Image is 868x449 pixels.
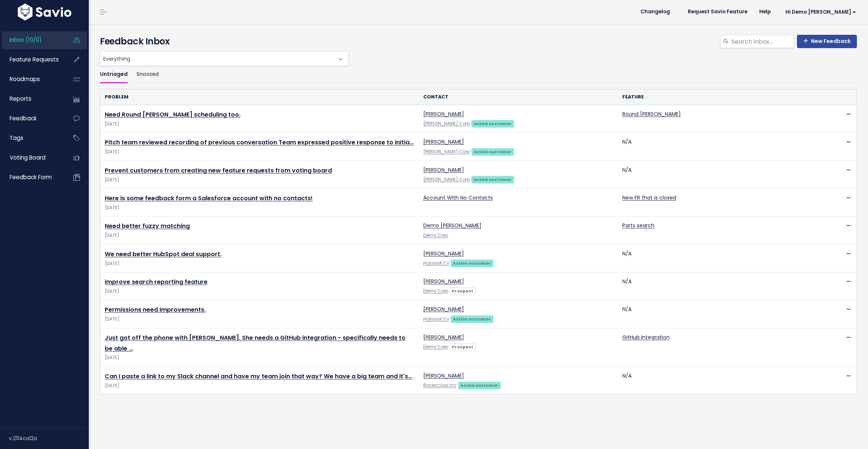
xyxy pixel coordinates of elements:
[105,250,222,258] a: We need better HubSpot deal support.
[105,176,414,184] span: [DATE]
[105,354,414,362] span: [DATE]
[423,305,464,313] a: [PERSON_NAME]
[16,4,73,20] img: logo-white.9d6f32f41409.svg
[777,6,862,18] a: Hi Demo [PERSON_NAME]
[423,177,470,182] a: [PERSON_NAME] Corp
[423,194,493,201] a: Account With No Contacts
[423,288,448,294] a: Demo Corp
[100,90,419,105] th: Problem
[10,95,31,103] span: Reports
[618,272,817,300] td: N/A
[474,149,512,155] strong: Active customer
[474,121,512,127] strong: Active customer
[100,51,349,66] span: Everything
[100,66,857,83] ul: Filter feature requests
[105,166,332,175] a: Prevent customers from creating new feature requests from voting board
[731,35,794,48] input: Search inbox...
[105,110,240,119] a: Need Round [PERSON_NAME] scheduling too.
[753,6,777,17] a: Help
[100,35,857,48] h4: Feedback Inbox
[471,148,514,155] a: Active customer
[423,232,448,238] a: Demo Corp
[419,90,618,105] th: Contact
[105,278,208,286] a: improve search reporting feature
[2,71,61,88] a: Roadmaps
[10,173,52,181] span: Feedback form
[452,288,473,294] strong: Prospect
[785,9,856,15] span: Hi Demo [PERSON_NAME]
[423,110,464,118] a: [PERSON_NAME]
[105,382,414,390] span: [DATE]
[423,372,464,379] a: [PERSON_NAME]
[423,260,449,266] a: Hubspot Co
[105,120,414,128] span: [DATE]
[2,169,61,186] a: Feedback form
[423,166,464,174] a: [PERSON_NAME]
[471,120,514,127] a: Active customer
[458,381,501,389] a: Active customer
[451,259,494,267] a: Active customer
[618,133,817,161] td: N/A
[423,121,470,127] a: [PERSON_NAME] Corp
[423,382,457,388] a: Ravenclaw Inc
[105,148,414,156] span: [DATE]
[423,149,470,155] a: [PERSON_NAME] Corp
[450,343,476,350] a: Prospect
[622,334,670,341] a: GitHub Integration
[2,90,61,107] a: Reports
[471,175,514,183] a: Active customer
[10,36,42,44] span: Inbox (10/0)
[640,9,670,14] span: Changelog
[105,288,414,295] span: [DATE]
[105,138,414,147] a: Pitch team reviewed recording of previous conversation Team expressed positive response to initia…
[2,51,61,68] a: Feature Requests
[10,56,59,63] span: Feature Requests
[423,278,464,285] a: [PERSON_NAME]
[105,204,414,212] span: [DATE]
[137,66,159,83] a: Snoozed
[452,344,473,350] strong: Prospect
[618,161,817,188] td: N/A
[105,222,190,230] a: Need better fuzzy matching
[423,250,464,257] a: [PERSON_NAME]
[682,6,753,17] a: Request Savio Feature
[453,316,491,322] strong: Active customer
[10,134,23,142] span: Tags
[423,344,448,350] a: Demo Corp
[10,114,37,122] span: Feedback
[10,75,40,83] span: Roadmaps
[474,177,512,182] strong: Active customer
[10,154,46,161] span: Voting Board
[100,51,333,66] span: Everything
[618,244,817,272] td: N/A
[453,260,491,266] strong: Active customer
[105,334,406,353] a: Just got off the phone with [PERSON_NAME]. She needs a GitHub integration - specifically needs to...
[105,232,414,239] span: [DATE]
[622,110,681,118] a: Round [PERSON_NAME]
[423,334,464,341] a: [PERSON_NAME]
[622,222,655,229] a: Parts search
[797,35,857,48] a: New Feedback
[618,366,817,394] td: N/A
[622,194,676,201] a: New FR that is closed
[423,316,449,322] a: Hubspot Co
[2,110,61,127] a: Feedback
[105,260,414,268] span: [DATE]
[100,66,128,83] a: Untriaged
[2,149,61,166] a: Voting Board
[9,429,89,448] div: v.2114ca12a
[460,382,498,388] strong: Active customer
[2,31,61,48] a: Inbox (10/0)
[2,130,61,147] a: Tags
[423,222,481,229] a: Demo [PERSON_NAME]
[105,305,206,314] a: Permissions need improvements.
[423,138,464,145] a: [PERSON_NAME]
[105,194,313,202] a: Here is some feedback form a Salesforce account with no contacts!
[450,287,476,294] a: Prospect
[618,90,817,105] th: Feature
[105,315,414,323] span: [DATE]
[105,372,412,381] a: Can I paste a link to my Slack channel and have my team join that way? We have a big team and it's…
[451,315,494,322] a: Active customer
[618,300,817,328] td: N/A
